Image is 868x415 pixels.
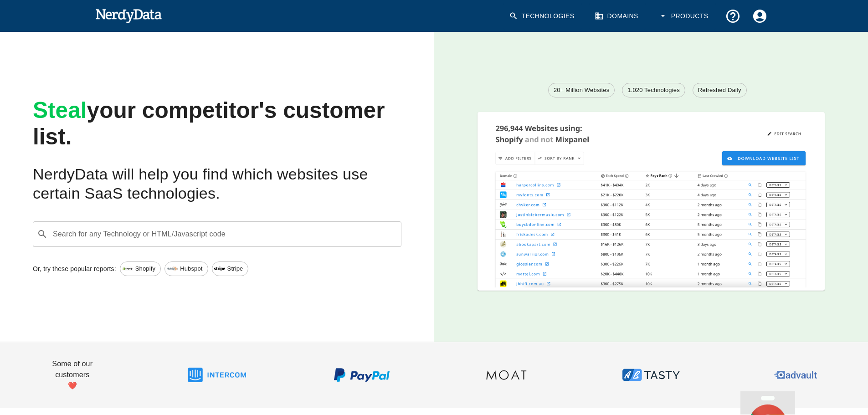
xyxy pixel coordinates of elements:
[622,86,685,95] span: 1.020 Technologies
[164,261,208,276] a: Hubspot
[120,261,161,276] a: Shopify
[622,83,685,97] a: 1.020 Technologies
[693,83,747,97] a: Refreshed Daily
[212,261,249,276] a: Stripe
[167,263,178,274] img: a9e5c921-6753-4dd5-bbf1-d3e781a53414.jpg
[33,97,87,123] span: Steal
[333,346,391,404] img: PayPal
[622,346,680,404] img: ABTasty
[95,6,162,25] img: NerdyData.com
[33,97,401,150] h1: your competitor's customer list.
[222,264,248,273] span: Stripe
[589,3,646,30] a: Domains
[130,264,160,273] span: Shopify
[548,83,615,97] a: 20+ Million Websites
[33,264,116,273] p: Or, try these popular reports:
[477,346,535,404] img: Moat
[503,3,582,30] a: Technologies
[122,266,133,271] img: d513e568-ad32-44b5-b0c8-1b7d3fbe88a6.jpg
[766,346,825,404] img: Advault
[478,112,825,287] img: A screenshot of a report showing the total number of websites using Shopify
[693,86,746,95] span: Refreshed Daily
[175,264,207,273] span: Hubspot
[653,3,716,30] button: Products
[214,263,225,274] img: e0da30f9-f622-4c97-93ff-29bdbb135f75.jpg
[188,346,246,404] img: Intercom
[719,3,746,30] button: Support and Documentation
[549,86,614,95] span: 20+ Million Websites
[33,165,401,203] h2: NerdyData will help you find which websites use certain SaaS technologies.
[746,3,773,30] button: Account Settings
